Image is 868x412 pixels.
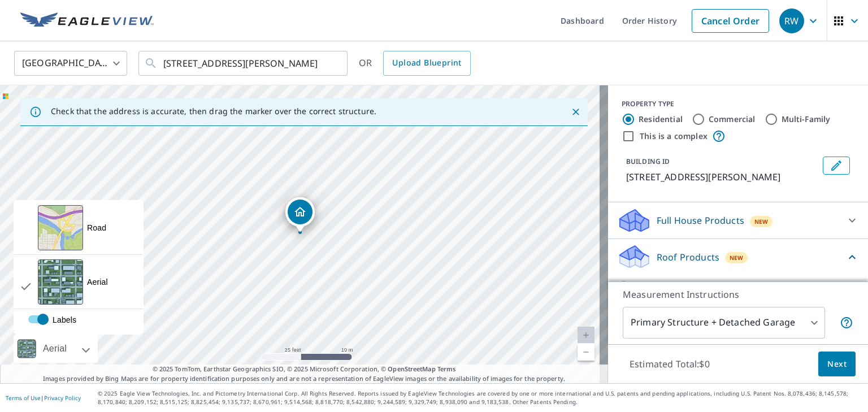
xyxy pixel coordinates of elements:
p: Roof Products [657,250,719,264]
p: © 2025 Eagle View Technologies, Inc. and Pictometry International Corp. All Rights Reserved. Repo... [98,389,862,406]
div: Full House ProductsNew [617,207,859,234]
a: OpenStreetMap [388,365,435,373]
p: Check that the address is accurate, then drag the marker over the correct structure. [51,106,376,116]
input: Search by address or latitude-longitude [163,47,324,79]
div: enabled [14,309,143,334]
p: BUILDING ID [626,157,670,166]
div: Aerial [87,276,108,288]
label: Residential [639,114,683,125]
span: Your report will include the primary structure and a detached garage if one exists. [840,316,853,329]
div: Aerial [40,335,70,363]
button: Edit building 1 [823,157,850,175]
div: Dropped pin, building 1, Residential property, 9 Glenhill Rd Sharon, MA 02067 [285,197,315,232]
p: $32.75 - $87 [808,279,859,293]
a: Privacy Policy [44,394,81,402]
span: Next [827,357,847,371]
a: Current Level 20, Zoom In Disabled [578,327,594,344]
p: Estimated Total: $0 [620,352,719,376]
img: EV Logo [20,12,154,29]
span: New [754,217,769,226]
button: Close [568,105,583,119]
div: Primary Structure + Detached Garage [623,307,825,339]
div: OR [359,51,471,76]
label: Commercial [709,114,756,125]
label: Multi-Family [782,114,831,125]
label: Labels [14,314,166,326]
a: Cancel Order [692,9,769,33]
label: This is a complex [640,131,708,142]
div: [GEOGRAPHIC_DATA] [14,47,127,79]
p: Full House Products [657,214,744,227]
div: PROPERTY TYPE [622,99,854,109]
span: Upload Blueprint [392,56,461,70]
button: Next [818,352,856,377]
div: RW [779,8,804,33]
div: Road [87,222,106,233]
div: Roof ProductsNew [617,244,859,270]
p: | [6,394,81,401]
span: © 2025 TomTom, Earthstar Geographics SIO, © 2025 Microsoft Corporation, © [153,365,456,374]
p: Premium [634,279,674,293]
div: Aerial [14,335,98,363]
p: Measurement Instructions [623,288,853,301]
p: [STREET_ADDRESS][PERSON_NAME] [626,170,818,184]
a: Current Level 20, Zoom Out [578,344,594,361]
a: Upload Blueprint [383,51,470,76]
a: Terms [437,365,456,373]
a: Terms of Use [6,394,41,402]
div: View aerial and more... [14,200,144,335]
span: New [730,253,744,262]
